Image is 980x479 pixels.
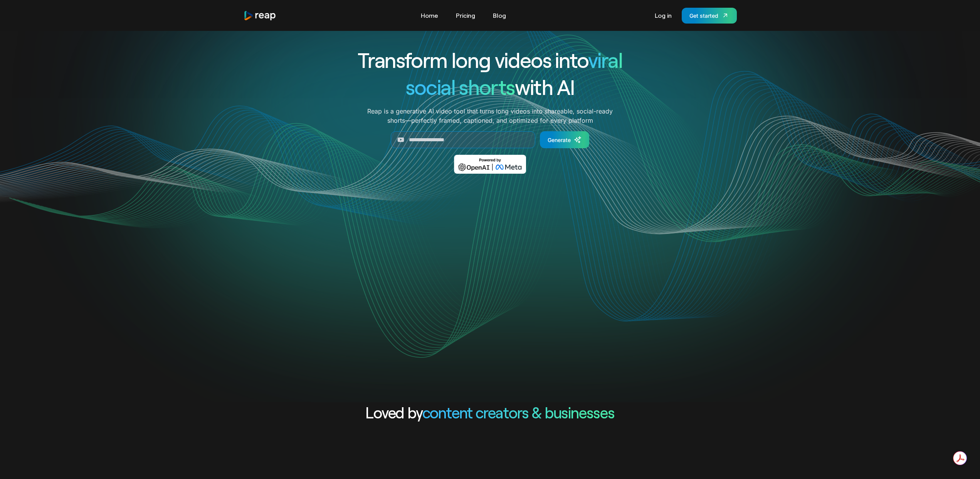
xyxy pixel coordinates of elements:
[244,10,277,21] img: reap logo
[422,403,615,421] span: content creators & businesses
[417,9,442,22] a: Home
[651,9,676,22] a: Log in
[548,136,571,144] div: Generate
[588,47,622,72] span: viral
[489,9,510,22] a: Blog
[682,8,737,24] a: Get started
[540,131,589,148] a: Generate
[406,74,515,99] span: social shorts
[244,10,277,21] a: home
[452,9,479,22] a: Pricing
[330,73,651,100] h1: with AI
[367,107,613,125] p: Reap is a generative AI video tool that turns long videos into shareable, social-ready shorts—per...
[689,12,718,20] div: Get started
[330,131,651,148] form: Generate Form
[335,185,645,340] video: Your browser does not support the video tag.
[330,46,651,73] h1: Transform long videos into
[454,155,526,174] img: Powered by OpenAI & Meta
